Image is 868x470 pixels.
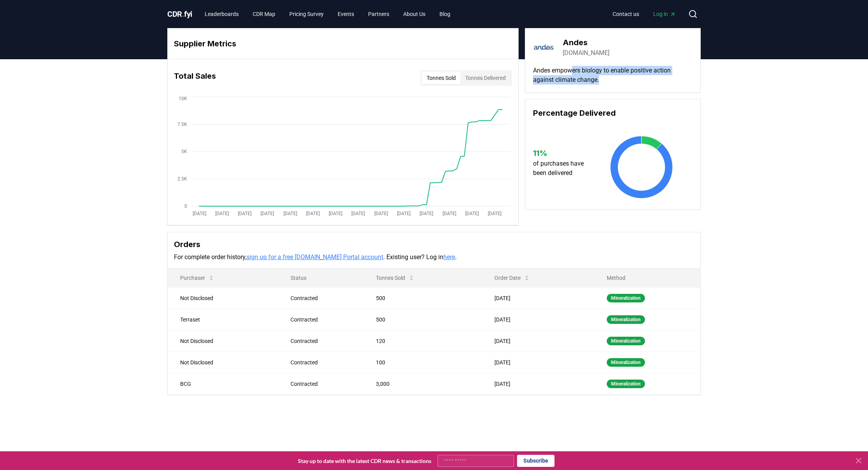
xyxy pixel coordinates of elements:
div: Mineralization [607,380,645,388]
div: Mineralization [607,358,645,367]
span: Log in [653,10,676,18]
button: Order Date [488,270,536,286]
td: Not Disclosed [168,330,278,352]
tspan: [DATE] [215,211,229,216]
td: Not Disclosed [168,352,278,373]
a: sign up for a free [DOMAIN_NAME] Portal account [246,253,383,261]
a: Blog [433,7,457,21]
tspan: 10K [179,96,187,101]
a: [DOMAIN_NAME] [563,48,609,58]
tspan: [DATE] [465,211,479,216]
p: For complete order history, . Existing user? Log in . [174,253,694,262]
tspan: [DATE] [329,211,342,216]
div: Contracted [291,316,358,323]
span: CDR fyi [167,9,192,19]
td: 3,000 [363,373,482,394]
td: Not Disclosed [168,287,278,309]
a: Events [331,7,360,21]
td: [DATE] [482,287,594,309]
nav: Main [606,7,682,21]
div: Mineralization [607,315,645,324]
td: 120 [363,330,482,352]
p: Andes empowers biology to enable positive action against climate change. [533,66,693,85]
a: here [443,253,455,261]
td: 500 [363,287,482,309]
td: [DATE] [482,373,594,394]
div: Contracted [291,380,358,388]
a: Log in [647,7,682,21]
tspan: [DATE] [351,211,365,216]
button: Tonnes Sold [370,270,421,286]
button: Purchaser [174,270,221,286]
a: CDR Map [246,7,282,21]
a: About Us [397,7,432,21]
tspan: [DATE] [374,211,388,216]
div: Mineralization [607,294,645,302]
tspan: [DATE] [193,211,206,216]
a: CDR.fyi [167,9,192,19]
p: of purchases have been delivered [533,159,591,178]
tspan: [DATE] [488,211,501,216]
a: Leaderboards [198,7,245,21]
h3: Total Sales [174,70,216,86]
h3: Andes [563,37,609,48]
tspan: 7.5K [177,122,187,127]
button: Tonnes Delivered [461,72,510,84]
h3: Supplier Metrics [174,38,512,49]
tspan: 5K [181,149,187,154]
td: [DATE] [482,309,594,330]
tspan: [DATE] [443,211,456,216]
td: 500 [363,309,482,330]
div: Contracted [291,337,358,345]
h3: Orders [174,239,694,250]
td: [DATE] [482,330,594,352]
img: Andes-logo [533,36,555,58]
a: Contact us [606,7,645,21]
td: Terraset [168,309,278,330]
button: Tonnes Sold [422,72,461,84]
nav: Main [198,7,457,21]
p: Status [284,274,358,282]
td: 100 [363,352,482,373]
tspan: [DATE] [397,211,411,216]
tspan: 0 [184,203,187,209]
tspan: [DATE] [238,211,252,216]
tspan: 2.5K [177,176,187,182]
span: . [182,9,184,19]
div: Mineralization [607,337,645,345]
tspan: [DATE] [260,211,274,216]
h3: 11 % [533,147,591,159]
div: Contracted [291,294,358,302]
a: Partners [362,7,395,21]
p: Method [601,274,694,282]
td: [DATE] [482,352,594,373]
div: Contracted [291,359,358,366]
h3: Percentage Delivered [533,107,693,119]
td: BCG [168,373,278,394]
tspan: [DATE] [283,211,297,216]
a: Pricing Survey [283,7,330,21]
tspan: [DATE] [420,211,433,216]
tspan: [DATE] [306,211,320,216]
